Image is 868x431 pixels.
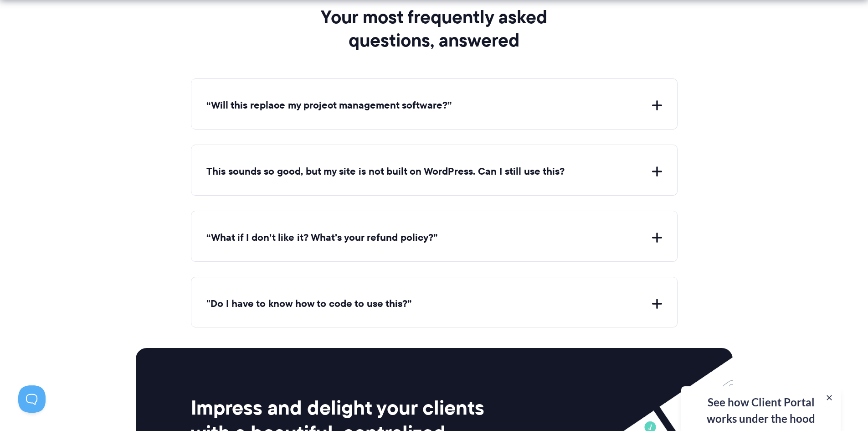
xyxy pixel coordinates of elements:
h2: Your most frequently asked questions, answered [292,5,576,52]
button: “What if I don’t like it? What’s your refund policy?” [206,231,662,245]
button: "Do I have to know how to code to use this?” [206,297,662,311]
button: This sounds so good, but my site is not built on WordPress. Can I still use this? [206,165,662,179]
iframe: Toggle Customer Support [18,385,46,413]
button: “Will this replace my project management software?” [206,99,662,113]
